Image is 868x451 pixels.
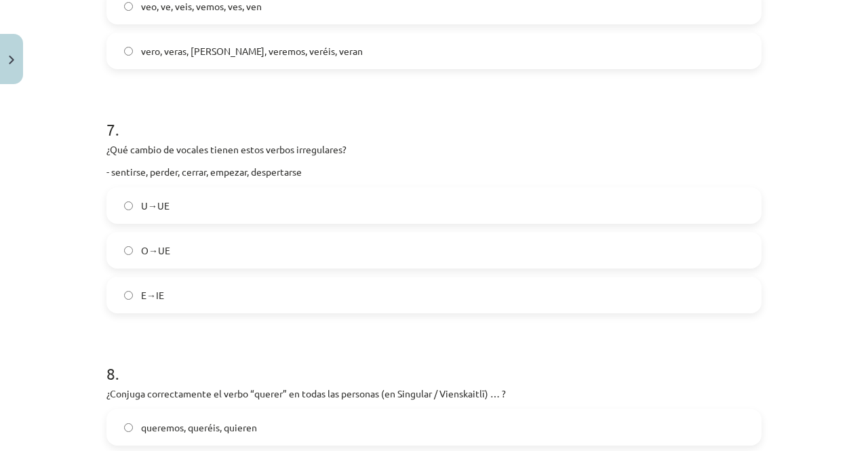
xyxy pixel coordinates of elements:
span: vero, veras, [PERSON_NAME], veremos, veréis, veran [141,44,363,58]
h1: 8 . [106,340,762,383]
span: E→IE [141,288,164,302]
input: vero, veras, [PERSON_NAME], veremos, veréis, veran [124,47,133,56]
span: queremos, queréis, quieren [141,420,257,435]
img: icon-close-lesson-0947bae3869378f0d4975bcd49f059093ad1ed9edebbc8119c70593378902aed.svg [9,56,14,64]
h1: 7 . [106,96,762,138]
input: U→UE [124,201,133,210]
span: U→UE [141,199,170,213]
span: O→UE [141,243,170,258]
p: ¿Qué cambio de vocales tienen estos verbos irregulares? [106,142,762,157]
input: E→IE [124,291,133,300]
input: queremos, queréis, quieren [124,423,133,432]
p: ¿Conjuga correctamente el verbo “querer” en todas las personas (en Singular / Vienskaitlī) … ? [106,387,762,401]
input: O→UE [124,246,133,255]
input: veo, ve, veis, vemos, ves, ven [124,2,133,11]
p: - sentirse, perder, cerrar, empezar, despertarse [106,165,762,179]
